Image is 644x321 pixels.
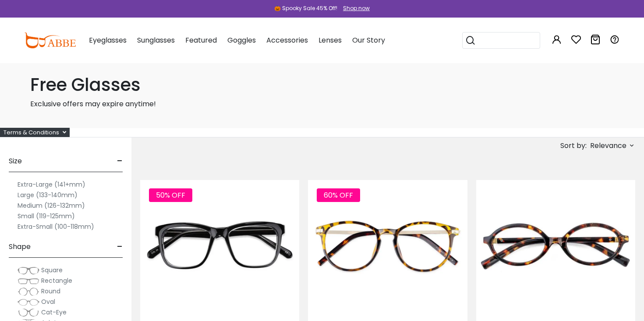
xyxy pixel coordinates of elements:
img: Tortoise Knowledge - Acetate ,Universal Bridge Fit [476,180,635,313]
img: abbeglasses.com [24,32,76,48]
img: Gun Laya - Plastic ,Universal Bridge Fit [140,180,299,313]
div: Shop now [343,4,370,12]
img: Tortoise Callie - Combination ,Universal Bridge Fit [308,180,467,313]
span: Size [9,151,22,172]
label: Extra-Large (141+mm) [18,179,85,190]
span: Rectangle [41,276,72,285]
img: Oval.png [18,298,39,307]
img: Round.png [18,287,39,296]
span: Round [41,287,60,296]
img: Cat-Eye.png [18,308,39,317]
label: Large (133-140mm) [18,190,78,200]
span: Lenses [318,35,342,45]
span: Eyeglasses [89,35,127,45]
span: 50% OFF [149,188,192,202]
p: Exclusive offers may expire anytime! [30,99,614,109]
label: Extra-Small (100-118mm) [18,221,94,232]
a: Shop now [339,4,370,12]
span: Our Story [352,35,385,45]
img: Square.png [18,266,39,275]
span: Featured [185,35,217,45]
span: Sunglasses [137,35,175,45]
span: Cat-Eye [41,308,67,317]
label: Medium (126-132mm) [18,200,85,211]
span: Square [41,266,63,274]
span: Oval [41,297,55,306]
span: Relevance [590,138,626,154]
h1: Free Glasses [30,74,614,95]
span: - [117,151,123,172]
img: Rectangle.png [18,277,39,285]
div: 🎃 Spooky Sale 45% Off! [274,4,337,12]
span: Sort by: [560,141,587,151]
label: Small (119-125mm) [18,211,75,221]
span: Accessories [266,35,308,45]
span: Shape [9,236,31,257]
span: - [117,236,123,257]
span: 60% OFF [317,188,360,202]
span: Goggles [227,35,256,45]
